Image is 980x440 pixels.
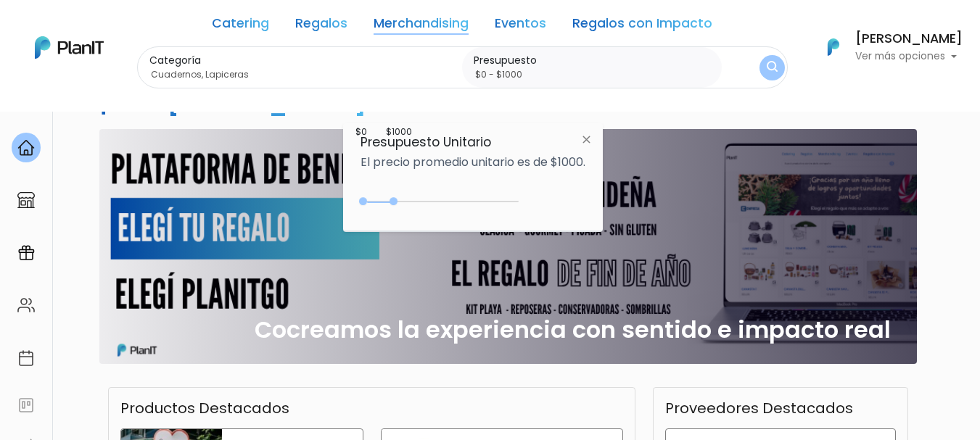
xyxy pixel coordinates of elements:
img: feedback-78b5a0c8f98aac82b08bfc38622c3050aee476f2c9584af64705fc4e61158814.svg [17,397,35,414]
img: home-e721727adea9d79c4d83392d1f703f7f8bce08238fde08b1acbfd93340b81755.svg [17,139,35,157]
h6: Presupuesto Unitario [361,135,585,150]
img: close-6986928ebcb1d6c9903e3b54e860dbc4d054630f23adef3a32610726dff6a82b.svg [573,126,600,152]
img: campaigns-02234683943229c281be62815700db0a1741e53638e28bf9629b52c665b00959.svg [17,244,35,262]
a: Regalos con Impacto [572,17,712,35]
p: Ver más opciones [855,51,963,62]
div: $1000 [386,125,412,138]
img: marketplace-4ceaa7011d94191e9ded77b95e3339b90024bf715f7c57f8cf31f2d8c509eaba.svg [17,191,35,209]
a: Eventos [495,17,546,35]
img: people-662611757002400ad9ed0e3c099ab2801c6687ba6c219adb57efc949bc21e19d.svg [17,296,35,314]
div: $0 [355,125,367,138]
label: Presupuesto [474,53,716,68]
button: PlanIt Logo [PERSON_NAME] Ver más opciones [809,28,963,66]
img: search_button-432b6d5273f82d61273b3651a40e1bd1b912527efae98b1b7a1b2c0702e16a8d.svg [767,61,778,75]
label: Categoría [149,53,457,68]
h3: Proveedores Destacados [665,399,853,417]
h6: [PERSON_NAME] [855,33,963,46]
div: ¿Necesitás ayuda? [75,14,209,42]
a: Merchandising [374,17,469,35]
img: calendar-87d922413cdce8b2cf7b7f5f62616a5cf9e4887200fb71536465627b3292af00.svg [17,349,35,367]
p: El precio promedio unitario es de $1000. [361,157,585,168]
a: Regalos [295,17,347,35]
a: Catering [212,17,269,35]
img: PlanIt Logo [818,31,849,63]
h2: Cocreamos la experiencia con sentido e impacto real [255,316,891,344]
h3: Productos Destacados [120,399,289,417]
img: PlanIt Logo [35,36,104,59]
